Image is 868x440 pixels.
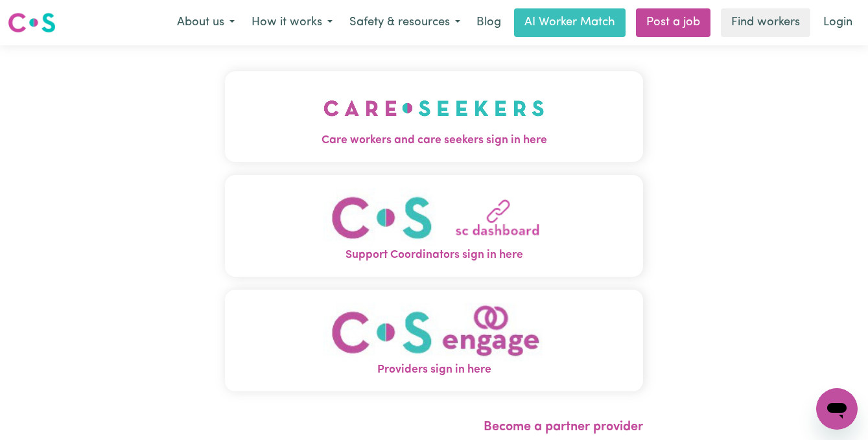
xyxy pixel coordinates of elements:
a: AI Worker Match [514,8,626,37]
button: Safety & resources [341,9,469,36]
button: About us [169,9,243,36]
span: Providers sign in here [225,362,644,378]
img: Careseekers logo [8,11,56,34]
a: Login [815,8,860,37]
a: Blog [469,8,509,37]
button: How it works [243,9,341,36]
a: Find workers [721,8,810,37]
a: Become a partner provider [484,421,643,434]
span: Support Coordinators sign in here [225,247,644,264]
button: Care workers and care seekers sign in here [225,71,644,162]
a: Post a job [636,8,710,37]
button: Providers sign in here [225,290,644,391]
span: Care workers and care seekers sign in here [225,132,644,149]
button: Support Coordinators sign in here [225,175,644,277]
a: Careseekers logo [8,8,56,38]
iframe: Button to launch messaging window [816,388,858,430]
